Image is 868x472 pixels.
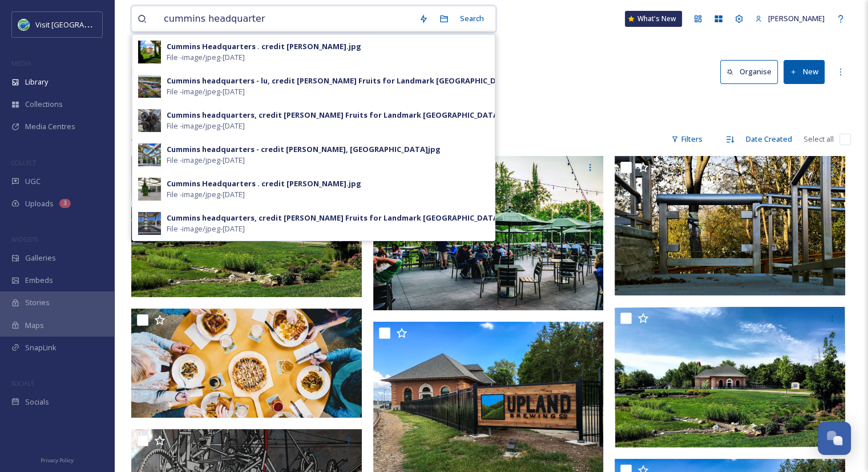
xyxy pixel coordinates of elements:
span: File - image/jpeg - [DATE] [167,121,245,131]
div: Date Created [740,128,798,150]
img: 5b39f107-f1bf-471a-b1ba-27be2047464f.jpg [138,178,161,201]
span: Socials [25,397,49,407]
span: 44 file s [131,134,154,145]
a: Privacy Policy [41,453,74,466]
span: Privacy Policy [41,457,74,464]
span: WIDGETS [11,235,38,243]
span: Maps [25,320,44,331]
img: b06985b9-14ad-47f8-bc49-d65f8c65e629.jpg [138,41,161,63]
div: Cummins Headquarters . credit [PERSON_NAME].jpg [167,178,361,189]
img: upland-exterior-e-credit-don-nissen-cavc.jpg [131,156,362,297]
span: Select all [804,134,834,145]
span: [PERSON_NAME] [768,13,825,23]
div: Cummins headquarters - lu, credit [PERSON_NAME] Fruits for Landmark [GEOGRAPHIC_DATA] (3).jpg [167,75,540,86]
span: File - image/jpeg - [DATE] [167,86,245,97]
span: MEDIA [11,59,31,67]
a: Organise [720,60,784,83]
a: What's New [625,11,682,27]
span: SOCIALS [11,379,34,387]
span: Collections [25,99,63,110]
span: Embeds [25,275,53,286]
div: Search [454,7,490,30]
span: File - image/jpeg - [DATE] [167,52,245,63]
div: Cummins Headquarters . credit [PERSON_NAME].jpg [167,41,361,52]
span: File - image/jpeg - [DATE] [167,189,245,200]
span: Stories [25,297,50,308]
div: Cummins headquarters, credit [PERSON_NAME] Fruits for Landmark [GEOGRAPHIC_DATA] (1).jpg [167,213,527,223]
span: UGC [25,176,41,187]
img: 2b4db61b-f819-44c3-a3bb-3fdb039f8942.jpg [138,109,161,132]
span: Media Centres [25,121,75,132]
button: New [784,60,825,83]
span: Visit [GEOGRAPHIC_DATA] [US_STATE] [35,19,164,30]
img: a9f8012a-0631-4e66-b38b-6e90ad87f112.jpg [138,75,161,98]
span: SnapLink [25,342,56,353]
img: 8015a78c-0872-4b2e-8cb7-1c929bd9bdec.jpg [138,143,161,166]
span: File - image/jpeg - [DATE] [167,223,245,234]
span: Uploads [25,198,54,209]
img: from google maps - by owner.jpg [131,309,362,418]
a: [PERSON_NAME] [749,7,830,30]
div: Cummins headquarters - credit [PERSON_NAME], [GEOGRAPHIC_DATA]jpg [167,144,441,155]
button: Organise [720,60,778,83]
span: File - image/jpeg - [DATE] [167,155,245,166]
span: Galleries [25,253,56,263]
span: Library [25,77,48,87]
img: upland-exterior-i-credit-don-nissen-cavc.jpg [615,156,845,295]
span: COLLECT [11,158,36,167]
button: Open Chat [818,422,851,455]
input: Search your library [158,6,413,31]
div: Cummins headquarters, credit [PERSON_NAME] Fruits for Landmark [GEOGRAPHIC_DATA] (2).jpg [167,110,527,121]
img: cvctwitlogo_400x400.jpg [18,19,30,30]
img: 4b9568bb-1a40-4f15-bf67-d3b64bf36a4a.jpg [138,212,161,235]
div: Filters [665,128,708,150]
div: 3 [59,199,71,208]
img: upland-exterior-e-credit-don-nissen-cavc-b.jpg [615,307,845,447]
